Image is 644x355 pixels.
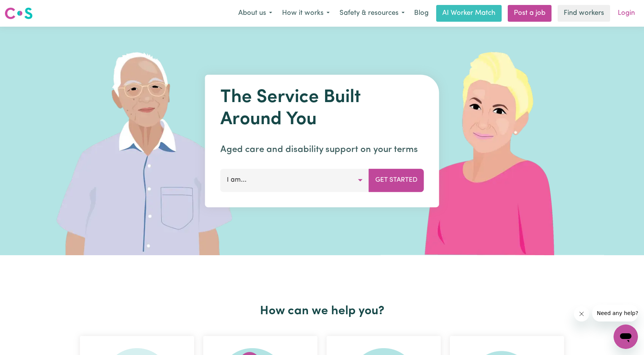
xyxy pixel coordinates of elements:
p: Aged care and disability support on your terms [220,143,424,157]
a: Post a job [508,5,552,22]
a: Careseekers logo [5,5,33,22]
img: Careseekers logo [5,6,33,20]
iframe: Close message [574,306,589,321]
h2: How can we help you? [75,304,569,318]
a: Blog [410,5,433,22]
a: Find workers [558,5,610,22]
button: I am... [220,169,369,192]
iframe: Message from company [592,305,638,321]
a: Login [613,5,639,22]
button: About us [233,5,277,21]
iframe: Button to launch messaging window [614,325,638,349]
a: AI Worker Match [436,5,502,22]
button: Safety & resources [335,5,410,21]
button: Get Started [369,169,424,192]
h1: The Service Built Around You [220,87,424,131]
button: How it works [277,5,335,21]
span: Need any help? [5,5,46,11]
